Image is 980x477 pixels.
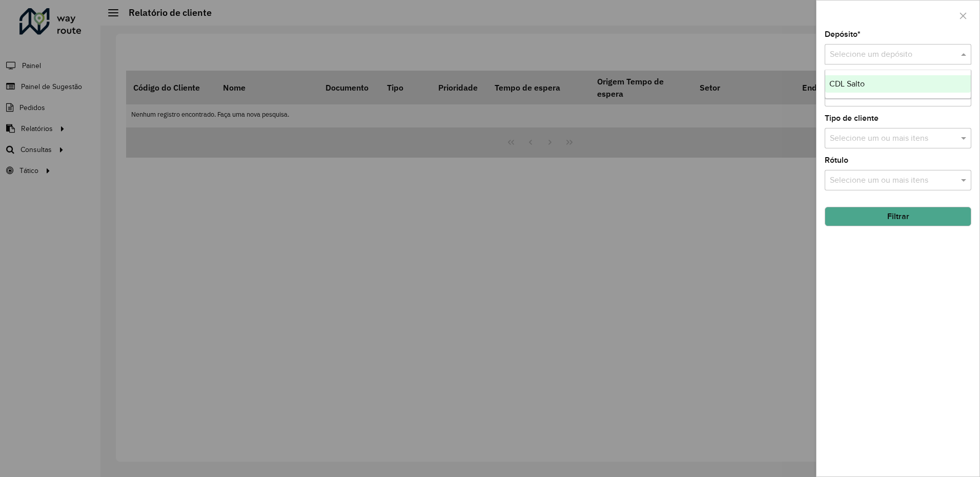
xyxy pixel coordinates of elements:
[825,112,879,124] label: Tipo de cliente
[825,28,861,40] label: Depósito
[825,154,848,166] label: Rótulo
[829,79,865,88] span: CDL Salto
[825,70,971,99] ng-dropdown-panel: Options list
[825,207,971,226] button: Filtrar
